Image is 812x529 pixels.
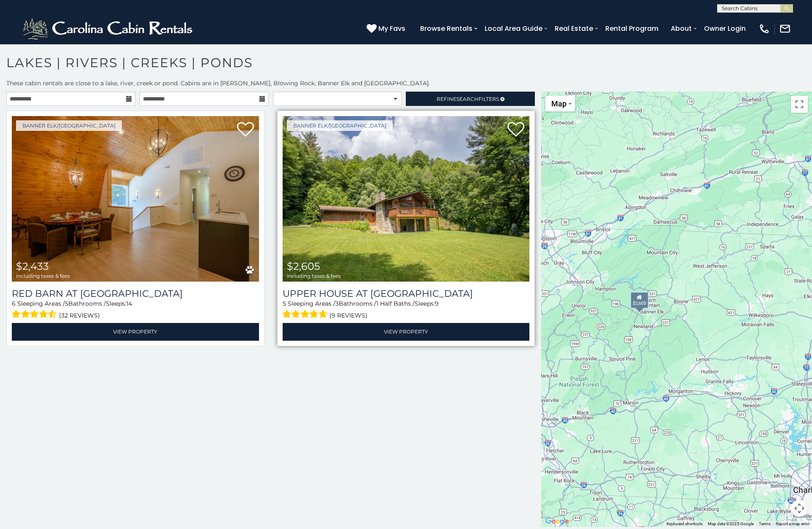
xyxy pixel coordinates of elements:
span: (32 reviews) [59,310,100,321]
a: Add to favorites [507,121,524,139]
a: Open this area in Google Maps (opens a new window) [543,516,571,527]
img: mail-regular-white.png [779,23,791,35]
a: My Favs [367,23,407,34]
span: 1 Half Baths / [376,300,415,307]
img: Red Barn at Tiffanys Estate [12,116,259,282]
a: Real Estate [550,21,597,36]
span: 14 [126,300,132,307]
img: Upper House at Tiffanys Estate [283,116,530,282]
span: 5 [65,300,68,307]
a: Banner Elk/[GEOGRAPHIC_DATA] [16,120,122,131]
span: 5 [283,300,286,307]
div: Sleeping Areas / Bathrooms / Sleeps: [283,299,530,321]
a: Red Barn at Tiffanys Estate $2,433 including taxes & fees [12,116,259,282]
img: White-1-2.png [21,16,196,41]
a: Terms (opens in new tab) [759,521,771,526]
a: Banner Elk/[GEOGRAPHIC_DATA] [287,120,393,131]
span: (9 reviews) [329,310,367,321]
span: including taxes & fees [16,273,70,279]
span: 9 [435,300,439,307]
a: View Property [12,323,259,340]
div: $2,605 [630,292,649,309]
h3: Red Barn at Tiffanys Estate [12,288,259,299]
div: Sleeping Areas / Bathrooms / Sleeps: [12,299,259,321]
span: My Favs [378,23,405,34]
span: Refine Filters [437,96,499,102]
h3: Upper House at Tiffanys Estate [283,288,530,299]
span: Map data ©2025 Google [708,521,754,526]
span: $2,605 [287,260,320,272]
button: Keyboard shortcuts [666,521,703,527]
span: 6 [12,300,16,307]
a: RefineSearchFilters [406,92,535,106]
span: including taxes & fees [287,273,341,279]
a: Red Barn at [GEOGRAPHIC_DATA] [12,288,259,299]
span: Search [456,96,478,102]
a: View Property [283,323,530,340]
a: Upper House at Tiffanys Estate $2,605 including taxes & fees [283,116,530,282]
span: $2,433 [16,260,49,272]
button: Map camera controls [791,500,808,517]
button: Toggle fullscreen view [791,96,808,113]
span: Map [551,99,567,108]
button: Change map style [545,96,575,111]
a: Report a map error [776,521,809,526]
span: 3 [335,300,339,307]
a: Rental Program [601,21,663,36]
a: Browse Rentals [416,21,477,36]
a: Add to favorites [237,121,254,139]
a: Upper House at [GEOGRAPHIC_DATA] [283,288,530,299]
img: phone-regular-white.png [758,23,770,35]
a: About [666,21,696,36]
a: Local Area Guide [480,21,547,36]
img: Google [543,516,571,527]
a: Owner Login [700,21,750,36]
